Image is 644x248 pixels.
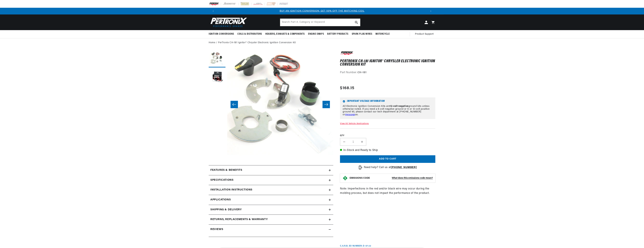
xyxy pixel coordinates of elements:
h2: Specifications [210,178,233,182]
summary: Product Support [415,30,435,38]
summary: Returns, Replacements & Warranty [209,215,333,224]
summary: Specifications [209,175,333,185]
span: Product Support [415,32,434,36]
div: 1 of 3 [217,9,427,13]
button: Translation missing: en.sections.announcements.previous_announcement [210,8,217,14]
input: Search Part #, Category or Keyword [280,19,360,26]
slideshow-component: Translation missing: en.sections.announcements.announcement_bar [200,8,444,14]
h2: Reviews [210,227,223,232]
a: [PHONE_NUMBER] [391,166,417,169]
strong: 12-volt negative [390,105,409,108]
h2: Shipping & Delivery [210,208,242,212]
a: View All Vehicle Applications [340,123,369,125]
img: Pertronix [209,16,247,28]
p: C.A.R.B. EO Number: D-57-22 [340,245,371,247]
p: In-Stock and Ready to Ship [340,148,435,153]
button: Slide right [323,101,330,108]
button: Add to cart [340,155,435,163]
nav: breadcrumbs [209,41,435,45]
h2: Installation instructions [210,188,252,192]
button: Load image 2 in gallery view [209,69,225,86]
summary: Coils & Distributors [236,30,264,38]
h1: PerTronix CH-181 Ignitor® Chrysler Electronic Ignition Conversion Kit [340,60,435,66]
a: BUY AN IGNITION CONVERSION, GET 50% OFF THE MATCHING COIL [280,10,365,12]
p: Need help? Call us at [364,165,417,170]
button: EMISSIONS CODEWhat does this emissions code mean? [350,177,433,180]
a: Applications [209,195,333,205]
span: $168.15 [340,85,354,91]
summary: Features & Benefits [209,165,333,175]
div: Part Number: [340,70,435,75]
span: Coils & Distributors [237,32,262,36]
media-gallery: Gallery Viewer [209,51,333,158]
summary: Battery Products [326,30,350,38]
span: Motorcycle [375,32,390,36]
a: message [345,113,355,116]
span: Applications [210,198,231,202]
span: Engine Swaps [308,32,324,36]
div: Announcement [217,9,427,13]
strong: EMISSIONS CODE [350,177,370,179]
div: Note: Imperfections in the red and/or black wire may occur during the molding process, but does n... [340,51,435,247]
label: QTY [340,134,435,137]
img: Emissions code [343,175,348,181]
h2: Returns, Replacements & Warranty [210,217,268,222]
span: Spark Plug Wires [352,32,372,36]
span: Ignition Conversions [209,32,234,36]
button: Search Part #, Category or Keyword [353,19,360,26]
h6: Important Voltage Information [343,100,433,103]
button: Load image 1 in gallery view [209,51,225,67]
a: PerTronix CH-181 Ignitor® Chrysler Electronic Ignition Conversion Kit [218,41,296,45]
summary: Installation instructions [209,185,333,195]
strong: CH-181 [357,71,367,74]
summary: Spark Plug Wires [350,30,374,38]
span: Headers, Exhausts & Components [265,32,305,36]
summary: Shipping & Delivery [209,205,333,215]
summary: Headers, Exhausts & Components [264,30,306,38]
button: Slide left [231,101,238,108]
summary: Engine Swaps [306,30,326,38]
a: Home [209,41,215,45]
summary: Ignition Conversions [209,30,236,38]
h2: Features & Benefits [210,168,242,172]
strong: What does this emissions code mean? [392,177,433,179]
span: Battery Products [327,32,348,36]
p: All Electronic Ignition Conversion Kits are ground kits unless otherwise noted. If you need a 6-v... [343,105,433,116]
summary: Reviews [209,225,333,234]
summary: Motorcycle [374,30,391,38]
button: Translation missing: en.sections.announcements.next_announcement [427,8,434,14]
